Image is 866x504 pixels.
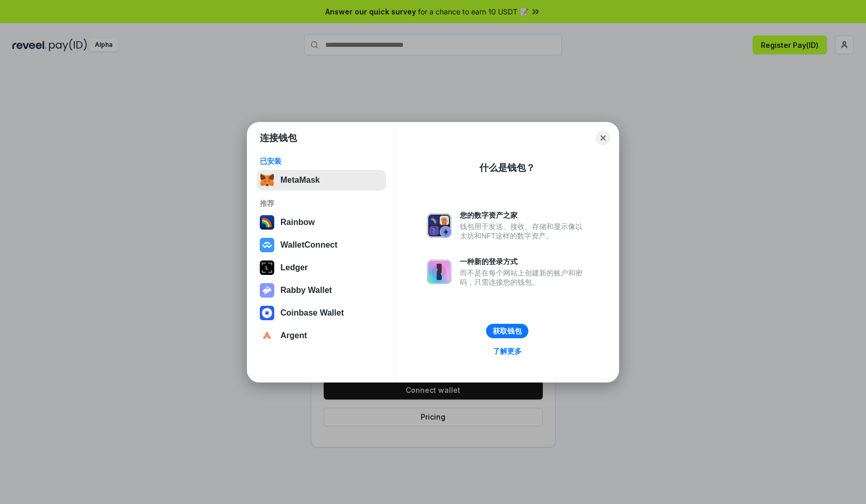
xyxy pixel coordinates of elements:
[460,211,588,220] div: 您的数字资产之家
[427,259,452,284] img: svg+xml,%3Csvg%20xmlns%3D%22http%3A%2F%2Fwww.w3.org%2F2000%2Fsvg%22%20fill%3D%22none%22%20viewBox...
[487,344,528,358] a: 了解更多
[460,268,588,287] div: 而不是在每个网站上创建新的账户和密码，只需连接您的钱包。
[280,286,332,295] div: Rabby Wallet
[280,240,338,250] div: WalletConnect
[257,257,386,278] button: Ledger
[260,132,297,144] h1: 连接钱包
[493,346,522,356] div: 了解更多
[260,157,383,166] div: 已安装
[260,328,274,343] img: svg+xml,%3Csvg%20width%3D%2228%22%20height%3D%2228%22%20viewBox%3D%220%200%2028%2028%22%20fill%3D...
[486,324,528,338] button: 获取钱包
[257,212,386,233] button: Rainbow
[460,257,588,266] div: 一种新的登录方式
[460,222,588,240] div: 钱包用于发送、接收、存储和显示像以太坊和NFT这样的数字资产。
[257,170,386,190] button: MetaMask
[257,325,386,346] button: Argent
[260,306,274,320] img: svg+xml,%3Csvg%20width%3D%2228%22%20height%3D%2228%22%20viewBox%3D%220%200%2028%2028%22%20fill%3D...
[493,326,522,336] div: 获取钱包
[257,235,386,255] button: WalletConnect
[260,238,274,252] img: svg+xml,%3Csvg%20width%3D%2228%22%20height%3D%2228%22%20viewBox%3D%220%200%2028%2028%22%20fill%3D...
[257,280,386,301] button: Rabby Wallet
[280,218,315,227] div: Rainbow
[596,131,610,145] button: Close
[479,162,535,174] div: 什么是钱包？
[280,331,307,340] div: Argent
[280,176,320,185] div: MetaMask
[427,213,452,238] img: svg+xml,%3Csvg%20xmlns%3D%22http%3A%2F%2Fwww.w3.org%2F2000%2Fsvg%22%20fill%3D%22none%22%20viewBox...
[260,283,274,298] img: svg+xml,%3Csvg%20xmlns%3D%22http%3A%2F%2Fwww.w3.org%2F2000%2Fsvg%22%20fill%3D%22none%22%20viewBox...
[260,260,274,275] img: svg+xml,%3Csvg%20xmlns%3D%22http%3A%2F%2Fwww.w3.org%2F2000%2Fsvg%22%20width%3D%2228%22%20height%3...
[260,215,274,230] img: svg+xml,%3Csvg%20width%3D%22120%22%20height%3D%22120%22%20viewBox%3D%220%200%20120%20120%22%20fil...
[257,303,386,323] button: Coinbase Wallet
[260,173,274,187] img: svg+xml,%3Csvg%20fill%3D%22none%22%20height%3D%2233%22%20viewBox%3D%220%200%2035%2033%22%20width%...
[280,308,344,318] div: Coinbase Wallet
[260,199,383,208] div: 推荐
[280,263,308,272] div: Ledger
